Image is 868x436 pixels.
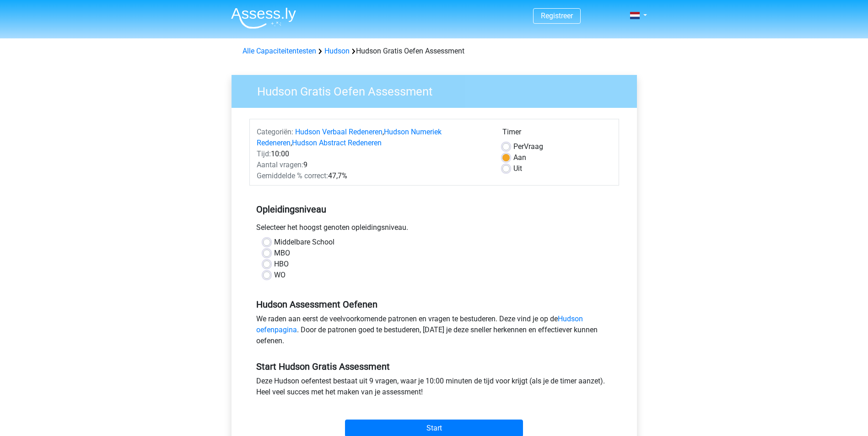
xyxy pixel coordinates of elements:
a: Registreer [541,11,573,20]
span: Gemiddelde % correct: [257,171,328,180]
a: Hudson [324,47,350,55]
label: HBO [274,259,289,270]
div: 47,7% [250,170,496,181]
label: Uit [513,163,522,174]
a: Hudson Numeriek Redeneren [257,128,442,147]
span: Aantal vragen: [257,160,303,169]
div: We raden aan eerst de veelvoorkomende patronen en vragen te bestuderen. Deze vind je op de . Door... [249,314,619,350]
h5: Hudson Assessment Oefenen [256,299,612,310]
h3: Hudson Gratis Oefen Assessment [246,81,630,99]
img: Assessly [231,7,296,29]
div: , , [250,127,496,149]
span: Per [513,142,524,151]
label: Middelbare School [274,237,334,248]
h5: Start Hudson Gratis Assessment [256,361,612,372]
div: Timer [502,127,612,141]
label: WO [274,270,286,281]
div: Hudson Gratis Oefen Assessment [239,46,630,57]
span: Categoriën: [257,128,293,136]
div: Selecteer het hoogst genoten opleidingsniveau. [249,222,619,237]
div: Deze Hudson oefentest bestaat uit 9 vragen, waar je 10:00 minuten de tijd voor krijgt (als je de ... [249,376,619,401]
label: Aan [513,152,526,163]
div: 9 [250,160,496,170]
a: Alle Capaciteitentesten [243,47,316,55]
div: 10:00 [250,149,496,160]
label: Vraag [513,141,543,152]
label: MBO [274,248,290,259]
a: Hudson Verbaal Redeneren [295,128,383,136]
a: Hudson Abstract Redeneren [292,138,382,147]
h5: Opleidingsniveau [256,200,612,218]
span: Tijd: [257,149,271,158]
